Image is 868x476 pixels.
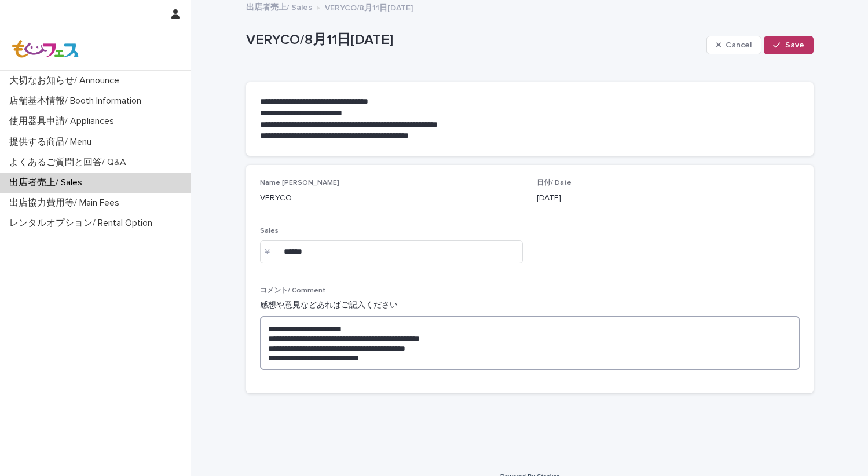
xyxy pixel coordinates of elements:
span: Sales [260,228,279,235]
span: コメント/ Comment [260,287,325,294]
p: 使用器具申請/ Appliances [5,116,123,127]
p: 出店者売上/ Sales [5,177,91,188]
p: VERYCO/8月11日[DATE] [246,32,702,49]
p: 感想や意見などあればご記入ください [260,299,800,312]
button: Cancel [706,36,762,54]
p: 大切なお知らせ/ Announce [5,75,129,86]
p: レンタルオプション/ Rental Option [5,218,162,229]
button: Save [764,36,813,54]
p: VERYCO/8月11日[DATE] [325,1,413,13]
p: [DATE] [537,192,800,204]
span: Save [785,41,804,49]
span: Cancel [726,41,752,49]
span: 日付/ Date [537,180,572,186]
p: よくあるご質問と回答/ Q&A [5,157,135,168]
p: 出店協力費用等/ Main Fees [5,197,129,208]
p: 提供する商品/ Menu [5,137,101,148]
p: VERYCO [260,192,523,204]
div: ¥ [260,240,283,263]
img: Z8gcrWHQVC4NX3Wf4olx [9,38,82,61]
span: Name [PERSON_NAME] [260,180,339,186]
p: 店舗基本情報/ Booth Information [5,96,151,107]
